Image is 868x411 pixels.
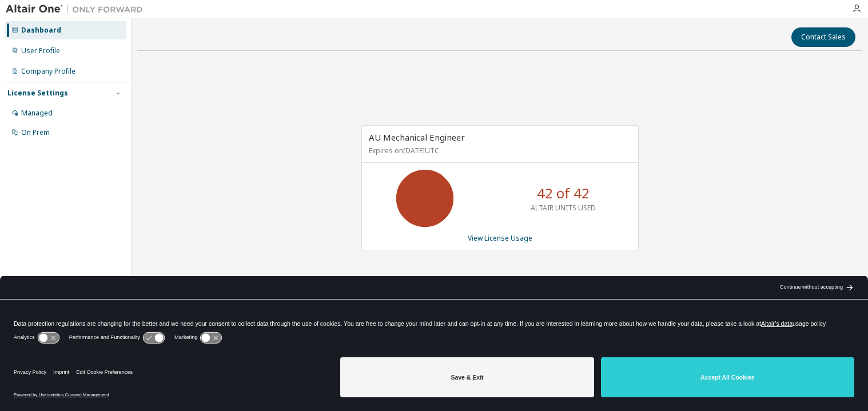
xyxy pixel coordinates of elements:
[21,26,61,35] div: Dashboard
[791,27,855,47] button: Contact Sales
[21,67,75,76] div: Company Profile
[537,183,590,203] p: 42 of 42
[468,233,532,243] a: View License Usage
[21,109,53,118] div: Managed
[369,146,628,155] p: Expires on [DATE] UTC
[7,89,68,98] div: License Settings
[6,3,149,15] img: Altair One
[531,203,596,213] p: ALTAIR UNITS USED
[21,128,50,137] div: On Prem
[21,46,60,55] div: User Profile
[369,131,465,143] span: AU Mechanical Engineer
